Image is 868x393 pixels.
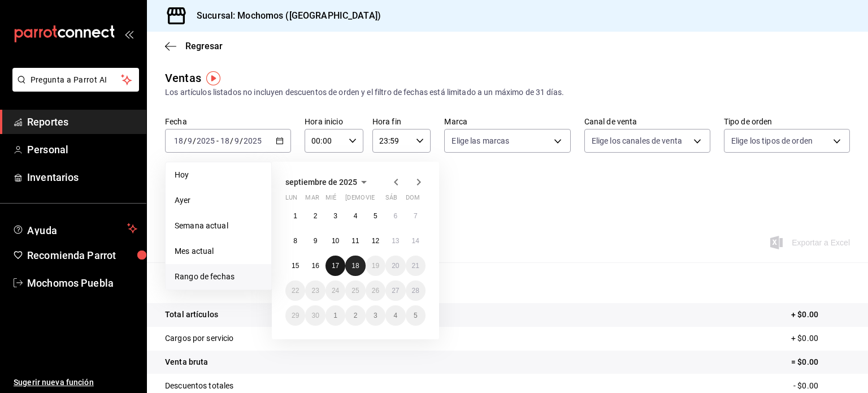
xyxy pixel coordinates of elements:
button: 29 de septiembre de 2025 [285,305,305,326]
button: 1 de septiembre de 2025 [285,206,305,226]
p: Resumen [165,276,850,290]
span: Recomienda Parrot [27,248,137,263]
p: - $0.00 [793,380,850,392]
abbr: 28 de septiembre de 2025 [412,287,419,295]
abbr: 25 de septiembre de 2025 [351,287,359,295]
input: -- [234,136,240,145]
p: = $0.00 [791,356,850,368]
abbr: miércoles [325,194,336,206]
input: -- [220,136,230,145]
button: 25 de septiembre de 2025 [345,280,365,301]
span: Inventarios [27,170,137,185]
button: 27 de septiembre de 2025 [385,280,405,301]
abbr: 14 de septiembre de 2025 [412,237,419,245]
span: / [193,136,196,145]
span: Ayuda [27,222,123,235]
abbr: 20 de septiembre de 2025 [392,262,399,270]
button: 5 de octubre de 2025 [406,305,426,326]
button: 11 de septiembre de 2025 [345,231,365,251]
button: 26 de septiembre de 2025 [366,280,385,301]
abbr: 2 de septiembre de 2025 [314,212,318,220]
label: Hora inicio [305,118,363,126]
button: 9 de septiembre de 2025 [305,231,325,251]
abbr: lunes [285,194,297,206]
p: Venta bruta [165,356,208,368]
button: 28 de septiembre de 2025 [406,280,426,301]
button: 1 de octubre de 2025 [325,305,345,326]
abbr: 8 de septiembre de 2025 [293,237,297,245]
abbr: 7 de septiembre de 2025 [414,212,418,220]
abbr: 11 de septiembre de 2025 [351,237,359,245]
abbr: jueves [345,194,412,206]
label: Fecha [165,118,291,126]
h3: Sucursal: Mochomos ([GEOGRAPHIC_DATA]) [188,9,381,23]
p: Descuentos totales [165,380,233,392]
button: 7 de septiembre de 2025 [406,206,426,226]
input: -- [173,136,184,145]
button: 20 de septiembre de 2025 [385,256,405,276]
span: / [230,136,233,145]
abbr: sábado [385,194,397,206]
button: 4 de septiembre de 2025 [345,206,365,226]
button: 5 de septiembre de 2025 [366,206,385,226]
abbr: 15 de septiembre de 2025 [292,262,299,270]
abbr: 4 de septiembre de 2025 [354,212,358,220]
abbr: martes [305,194,319,206]
span: / [240,136,243,145]
button: 2 de septiembre de 2025 [305,206,325,226]
span: Mochomos Puebla [27,275,137,291]
button: 8 de septiembre de 2025 [285,231,305,251]
button: 30 de septiembre de 2025 [305,305,325,326]
abbr: 10 de septiembre de 2025 [332,237,339,245]
abbr: 26 de septiembre de 2025 [372,287,379,295]
button: 24 de septiembre de 2025 [325,280,345,301]
button: 18 de septiembre de 2025 [345,256,365,276]
input: ---- [243,136,262,145]
button: 13 de septiembre de 2025 [385,231,405,251]
abbr: 23 de septiembre de 2025 [311,287,319,295]
input: -- [187,136,193,145]
p: Total artículos [165,309,218,321]
button: 4 de octubre de 2025 [385,305,405,326]
abbr: 5 de octubre de 2025 [414,312,418,319]
abbr: 1 de octubre de 2025 [333,312,337,319]
p: + $0.00 [791,332,850,344]
abbr: 12 de septiembre de 2025 [372,237,379,245]
span: Elige las marcas [452,135,509,146]
abbr: 21 de septiembre de 2025 [412,262,419,270]
button: 14 de septiembre de 2025 [406,231,426,251]
abbr: 24 de septiembre de 2025 [332,287,339,295]
a: Pregunta a Parrot AI [8,82,139,94]
p: + $0.00 [791,309,850,321]
span: Ayer [175,195,262,206]
abbr: 6 de septiembre de 2025 [393,212,397,220]
button: Regresar [165,41,223,51]
button: Pregunta a Parrot AI [12,68,139,92]
abbr: 2 de octubre de 2025 [354,312,358,319]
img: Tooltip marker [206,71,220,85]
button: 16 de septiembre de 2025 [305,256,325,276]
abbr: 19 de septiembre de 2025 [372,262,379,270]
label: Tipo de orden [724,118,850,126]
div: Los artículos listados no incluyen descuentos de orden y el filtro de fechas está limitado a un m... [165,87,850,98]
abbr: 22 de septiembre de 2025 [292,287,299,295]
button: 3 de septiembre de 2025 [325,206,345,226]
abbr: 17 de septiembre de 2025 [332,262,339,270]
p: Cargos por servicio [165,332,234,344]
span: Reportes [27,114,137,129]
abbr: 3 de octubre de 2025 [374,312,377,319]
span: Elige los tipos de orden [731,135,813,146]
button: 15 de septiembre de 2025 [285,256,305,276]
span: Personal [27,142,137,157]
span: Rango de fechas [175,271,262,283]
abbr: viernes [366,194,375,206]
abbr: 13 de septiembre de 2025 [392,237,399,245]
label: Canal de venta [584,118,710,126]
label: Hora fin [372,118,431,126]
span: - [216,136,219,145]
span: / [184,136,187,145]
abbr: 18 de septiembre de 2025 [351,262,359,270]
button: 21 de septiembre de 2025 [406,256,426,276]
input: ---- [196,136,215,145]
button: 23 de septiembre de 2025 [305,280,325,301]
